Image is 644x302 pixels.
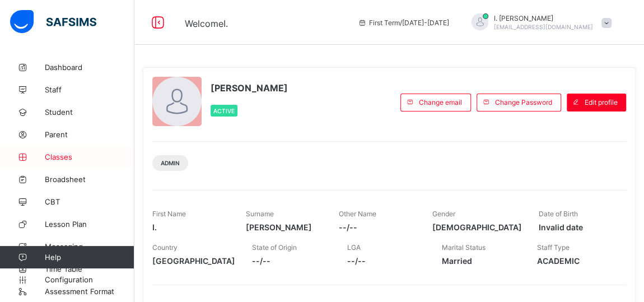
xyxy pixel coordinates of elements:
[45,63,134,72] span: Dashboard
[442,243,486,252] span: Marital Status
[185,18,228,29] span: Welcome I.
[45,197,134,206] span: CBT
[45,85,134,94] span: Staff
[494,24,593,30] span: [EMAIL_ADDRESS][DOMAIN_NAME]
[246,222,323,232] span: [PERSON_NAME]
[252,256,330,266] span: --/--
[45,175,134,184] span: Broadsheet
[442,256,520,266] span: Married
[347,256,426,266] span: --/--
[45,242,134,251] span: Messaging
[358,18,449,27] span: session/term information
[152,256,235,266] span: [GEOGRAPHIC_DATA]
[246,210,274,218] span: Surname
[152,210,186,218] span: First Name
[495,98,552,106] span: Change Password
[494,14,593,22] span: I. [PERSON_NAME]
[211,82,288,94] span: [PERSON_NAME]
[45,253,134,262] span: Help
[537,256,615,266] span: ACADEMIC
[45,108,134,117] span: Student
[585,98,618,106] span: Edit profile
[10,10,96,34] img: safsims
[460,13,617,32] div: I.Nwankwo
[45,275,134,284] span: Configuration
[161,160,180,166] span: Admin
[432,222,522,232] span: [DEMOGRAPHIC_DATA]
[339,210,376,218] span: Other Name
[213,108,235,114] span: Active
[152,222,229,232] span: I.
[152,243,178,252] span: Country
[45,287,134,296] span: Assessment Format
[539,210,578,218] span: Date of Birth
[252,243,297,252] span: State of Origin
[45,220,134,229] span: Lesson Plan
[419,98,462,106] span: Change email
[432,210,455,218] span: Gender
[45,152,134,161] span: Classes
[45,130,134,139] span: Parent
[537,243,570,252] span: Staff Type
[347,243,361,252] span: LGA
[539,222,615,232] span: Invalid date
[339,222,416,232] span: --/--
